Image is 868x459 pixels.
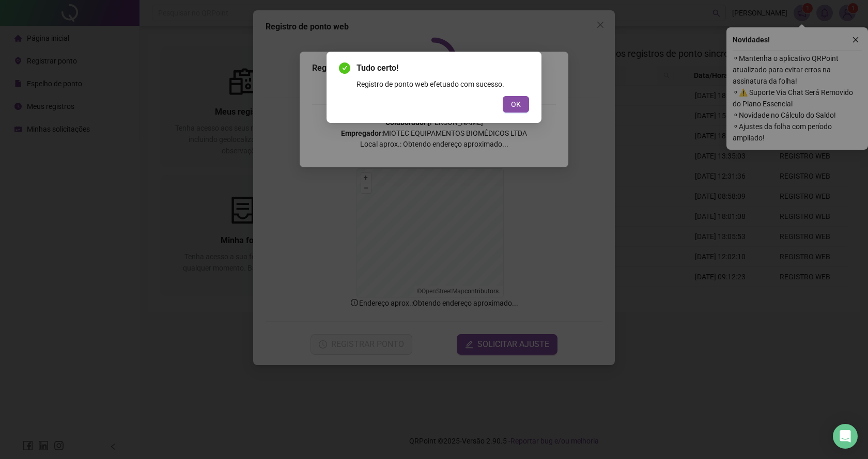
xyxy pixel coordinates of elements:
[503,96,529,113] button: OK
[357,62,529,74] span: Tudo certo!
[357,78,529,90] div: Registro de ponto web efetuado com sucesso.
[339,62,350,74] span: check-circle
[511,99,521,110] span: OK
[833,424,858,449] div: Open Intercom Messenger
